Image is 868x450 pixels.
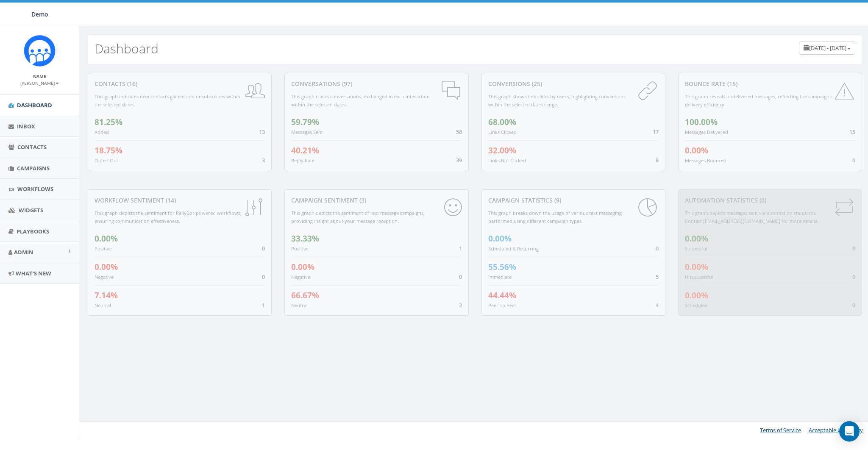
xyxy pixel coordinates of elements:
small: Neutral [95,302,111,308]
span: 33.33% [291,233,319,244]
span: 81.25% [95,117,122,128]
small: Reply Rate [291,157,314,164]
small: Positive [95,245,112,252]
div: Workflow Sentiment [95,196,265,205]
small: [PERSON_NAME] [20,80,59,86]
small: Peer To Peer [488,302,517,308]
span: 0.00% [291,261,314,272]
small: Scheduled [685,302,708,308]
span: 0.00% [685,290,708,301]
span: 39 [456,156,462,164]
small: Messages Bounced [685,157,726,164]
small: Immediate [488,274,512,280]
img: Icon_1.png [24,35,56,67]
span: (15) [726,80,737,88]
small: Negative [291,274,310,280]
span: 15 [849,128,855,136]
span: 100.00% [685,117,718,128]
span: 4 [656,301,659,309]
span: 32.00% [488,145,516,156]
span: Admin [14,248,33,256]
span: 0.00% [685,145,708,156]
span: 66.67% [291,290,319,301]
div: Campaign Sentiment [291,196,462,205]
div: conversions [488,80,659,88]
span: (0) [758,196,766,204]
span: [DATE] - [DATE] [809,44,846,52]
a: Acceptable Use Policy [809,426,863,434]
span: 13 [259,128,265,136]
small: Messages Delivered [685,129,728,135]
span: Playbooks [17,228,49,235]
span: 1 [459,244,462,252]
small: This graph reveals undelivered messages, reflecting the campaign's delivery efficiency. [685,93,832,108]
span: 5 [656,273,659,281]
span: 0 [852,301,855,309]
span: 0 [459,273,462,281]
span: 18.75% [95,145,122,156]
h2: Dashboard [95,42,159,56]
small: Messages Sent [291,129,323,135]
span: 1 [262,301,265,309]
small: This graph breaks down the usage of various text messaging performed using different campaign types. [488,210,622,224]
span: (16) [125,80,137,88]
span: 55.56% [488,261,516,272]
span: 8 [656,156,659,164]
span: 0.00% [488,233,512,244]
small: This graph depicts the sentiment for RallyBot-powered workflows, ensuring communication effective... [95,210,242,224]
span: 17 [653,128,659,136]
span: 40.21% [291,145,319,156]
span: 0.00% [685,261,708,272]
div: contacts [95,80,265,88]
small: Opted Out [95,157,118,164]
small: Positive [291,245,309,252]
small: Neutral [291,302,308,308]
span: Dashboard [17,101,52,109]
small: Scheduled & Recurring [488,245,539,252]
small: Added [95,129,109,135]
span: Widgets [19,206,43,214]
span: 7.14% [95,290,118,301]
span: Campaigns [17,164,50,172]
span: 0 [262,273,265,281]
small: Successful [685,245,707,252]
small: Negative [95,274,114,280]
span: (14) [164,196,176,204]
div: Bounce Rate [685,80,855,88]
span: 0 [852,156,855,164]
small: This graph indicates new contacts gained and unsubscribes within the selected dates. [95,93,240,108]
a: [PERSON_NAME] [20,79,59,86]
span: 3 [262,156,265,164]
small: Links Clicked [488,129,517,135]
span: Inbox [17,122,35,130]
small: This graph depicts the sentiment of text message campaigns, providing insight about your message ... [291,210,425,224]
small: This graph shows link clicks by users, highlighting conversions within the selected dates range. [488,93,626,108]
small: This graph tracks conversations, exchanged in each interaction within the selected dates. [291,93,430,108]
span: 0 [852,244,855,252]
span: What's New [16,269,51,277]
small: Unsuccessful [685,274,713,280]
span: Demo [31,10,48,18]
span: 0 [852,273,855,281]
span: 0 [262,244,265,252]
span: 0.00% [95,261,118,272]
span: 59.79% [291,117,319,128]
span: (25) [530,80,542,88]
span: 2 [459,301,462,309]
small: Links Not Clicked [488,157,526,164]
span: 68.00% [488,117,516,128]
span: Workflows [17,185,53,193]
span: 0.00% [95,233,118,244]
div: Automation Statistics [685,196,855,205]
span: Contacts [17,143,47,151]
div: Campaign Statistics [488,196,659,205]
span: (3) [358,196,366,204]
div: conversations [291,80,462,88]
span: (9) [553,196,561,204]
span: (97) [340,80,352,88]
span: 0.00% [685,233,708,244]
span: 44.44% [488,290,516,301]
span: 0 [656,244,659,252]
div: Open Intercom Messenger [839,421,860,442]
small: This graph depicts messages sent via automation standards. Contact [EMAIL_ADDRESS][DOMAIN_NAME] f... [685,210,818,224]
